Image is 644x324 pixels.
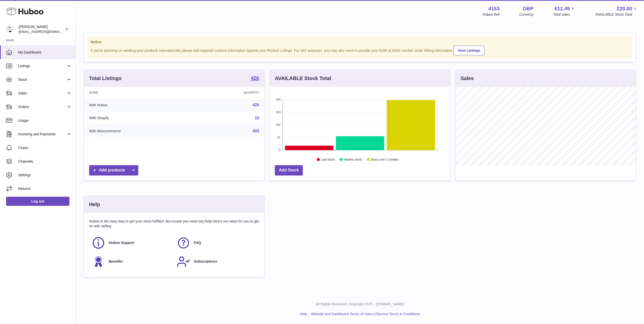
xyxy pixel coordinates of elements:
[252,129,259,133] a: 403
[595,12,638,17] span: AVAILABLE Stock Total
[251,76,259,82] a: 426
[194,259,217,264] span: Subscriptions
[617,5,632,12] span: 220.00
[18,77,66,82] span: Stock
[488,5,500,12] strong: 4153
[377,312,420,316] a: Service Terms & Conditions
[276,98,280,101] text: 204
[91,45,629,55] div: If you're planning on sending your products internationally please add required customs informati...
[553,5,576,17] a: 612.49 Total sales
[89,165,138,176] a: Add products
[519,12,534,17] div: Currency
[18,159,72,164] span: Channels
[194,240,201,245] span: FAQ
[84,98,196,112] td: With Huboo
[89,201,100,208] h3: Help
[18,118,72,123] span: Usage
[6,197,69,206] a: Log out
[18,105,66,109] span: Orders
[255,116,259,120] a: 10
[344,158,362,161] text: Healthy stock
[18,91,66,96] span: Sales
[553,12,576,17] span: Total sales
[251,76,259,81] strong: 426
[371,158,398,161] text: Stock over 2 months
[84,87,196,98] th: Name
[19,24,64,34] div: [PERSON_NAME]
[109,259,123,264] span: Benefits
[84,124,196,138] td: With Woocommerce
[453,46,485,55] a: View Listings
[276,111,280,114] text: 153
[523,5,533,12] strong: GBP
[89,219,259,229] p: Huboo is the easy way to get your stock fulfilled. But incase you need any help here's our ways f...
[483,12,500,17] div: Huboo Ref
[321,158,335,161] text: Low Stock
[6,26,14,33] img: sales@kasefilters.com
[89,75,122,82] h3: Total Listings
[84,112,196,125] td: With Shopify
[276,123,280,126] text: 102
[279,148,280,152] text: 0
[300,312,307,316] a: Help
[311,312,370,316] a: Website and Dashboard Terms of Use
[309,312,420,316] li: and
[177,255,257,268] a: Subscriptions
[461,75,474,82] h3: Sales
[91,40,629,44] strong: Notice
[18,173,72,178] span: Settings
[554,5,570,12] span: 612.49
[18,64,66,68] span: Listings
[275,75,331,82] h3: AVAILABLE Stock Total
[177,236,257,250] a: FAQ
[19,30,74,34] span: [EMAIL_ADDRESS][DOMAIN_NAME]
[109,240,135,245] span: Huboo Support
[18,145,72,150] span: Cases
[275,165,303,176] a: Add Stock
[18,186,72,191] span: Returns
[80,302,640,307] p: All Rights Reserved. Copyright 2025 - [DOMAIN_NAME]
[252,103,259,107] a: 426
[196,87,264,98] th: Quantity
[18,132,66,137] span: Invoicing and Payments
[18,50,72,55] span: My Dashboard
[92,255,172,268] a: Benefits
[92,236,172,250] a: Huboo Support
[595,5,638,17] a: 220.00 AVAILABLE Stock Total
[277,136,280,139] text: 51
